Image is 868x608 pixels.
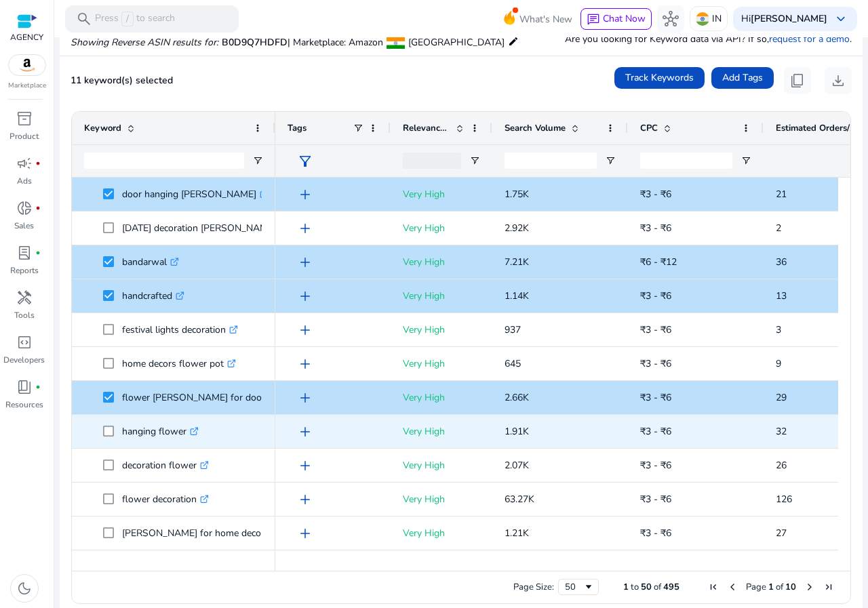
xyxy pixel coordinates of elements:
[35,205,41,211] span: fiber_manual_record
[8,81,46,91] p: Marketplace
[784,67,811,94] button: content_copy
[776,357,781,370] span: 9
[16,334,33,350] span: code_blocks
[71,74,173,87] span: 11 keyword(s) selected
[122,553,253,581] p: decoration lights for festival
[14,309,35,321] p: Tools
[297,458,313,474] span: add
[9,130,39,142] p: Product
[654,581,661,593] span: of
[297,254,313,270] span: add
[663,581,679,593] span: 495
[804,582,815,592] div: Next Page
[297,288,313,304] span: add
[776,527,787,540] span: 27
[776,391,787,404] span: 29
[71,36,218,49] i: Showing Reverse ASIN results for:
[403,316,480,344] p: Very High
[297,356,313,372] span: add
[122,180,269,208] p: door hanging [PERSON_NAME]
[776,581,783,593] span: of
[222,36,288,49] span: B0D9Q7HDFD
[640,289,671,302] span: ₹3 - ₹6
[403,384,480,411] p: Very High
[513,581,554,593] div: Page Size:
[9,55,45,75] img: amazon.svg
[640,493,671,506] span: ₹3 - ₹6
[640,391,671,404] span: ₹3 - ₹6
[297,491,313,508] span: add
[741,14,827,24] p: Hi
[741,155,751,166] button: Open Filter Menu
[508,33,519,49] mat-icon: edit
[708,582,719,592] div: First Page
[830,73,846,89] span: download
[16,379,33,395] span: book_4
[121,12,134,26] span: /
[605,155,616,166] button: Open Filter Menu
[505,222,529,235] span: 2.92K
[16,155,33,171] span: campaign
[505,425,529,438] span: 1.91K
[14,220,34,232] p: Sales
[122,316,238,344] p: festival lights decoration
[789,73,806,89] span: content_copy
[122,214,288,242] p: [DATE] decoration [PERSON_NAME]
[505,459,529,472] span: 2.07K
[505,256,529,268] span: 7.21K
[35,161,41,166] span: fiber_manual_record
[640,527,671,540] span: ₹3 - ₹6
[16,580,33,596] span: dark_mode
[297,525,313,542] span: add
[565,581,583,593] div: 50
[122,350,236,378] p: home decors flower pot
[505,493,534,506] span: 63.27K
[631,581,639,593] span: to
[122,451,209,479] p: decoration flower
[505,323,521,336] span: 937
[696,12,709,26] img: in.svg
[122,282,184,310] p: handcrafted
[95,12,175,26] p: Press to search
[403,485,480,513] p: Very High
[505,357,521,370] span: 645
[776,122,857,134] span: Estimated Orders/Month
[641,581,652,593] span: 50
[122,384,277,411] p: flower [PERSON_NAME] for door
[623,581,629,593] span: 1
[776,289,787,302] span: 13
[640,459,671,472] span: ₹3 - ₹6
[5,399,43,411] p: Resources
[505,527,529,540] span: 1.21K
[776,459,787,472] span: 26
[408,36,505,49] span: [GEOGRAPHIC_DATA]
[469,155,480,166] button: Open Filter Menu
[122,519,298,547] p: [PERSON_NAME] for home decoration
[776,323,781,336] span: 3
[711,67,774,89] button: Add Tags
[751,12,827,25] b: [PERSON_NAME]
[403,248,480,276] p: Very High
[10,31,43,43] p: AGENCY
[776,493,792,506] span: 126
[403,519,480,547] p: Very High
[403,553,480,581] p: Very High
[657,5,684,33] button: hub
[297,186,313,203] span: add
[252,155,263,166] button: Open Filter Menu
[403,350,480,378] p: Very High
[403,418,480,445] p: Very High
[16,110,33,127] span: inventory_2
[746,581,766,593] span: Page
[122,485,209,513] p: flower decoration
[776,222,781,235] span: 2
[297,220,313,237] span: add
[297,322,313,338] span: add
[76,11,92,27] span: search
[403,214,480,242] p: Very High
[663,11,679,27] span: hub
[776,256,787,268] span: 36
[10,264,39,277] p: Reports
[297,153,313,169] span: filter_alt
[519,7,572,31] span: What's New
